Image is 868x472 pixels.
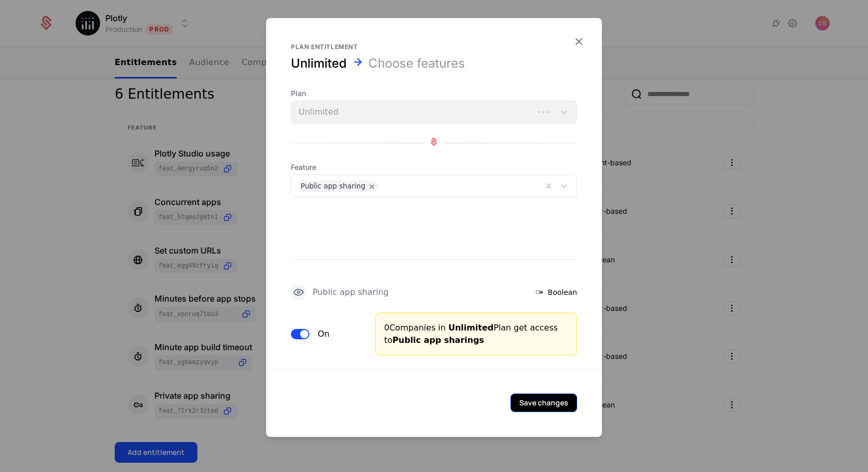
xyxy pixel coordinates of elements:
span: Unlimited [448,323,493,333]
div: Public app sharing [313,288,389,296]
div: Remove Public app sharing [365,181,379,192]
div: Choose features [368,55,465,72]
span: Boolean [548,287,577,297]
span: Feature [291,162,577,172]
div: Public app sharing [301,181,365,192]
div: 0 Companies in Plan get access to [384,322,568,347]
button: Save changes [510,394,577,412]
div: Unlimited [291,55,347,72]
span: Public app sharings [393,335,484,345]
label: On [318,328,330,340]
div: Plan entitlement [291,43,577,51]
span: Plan [291,88,577,99]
